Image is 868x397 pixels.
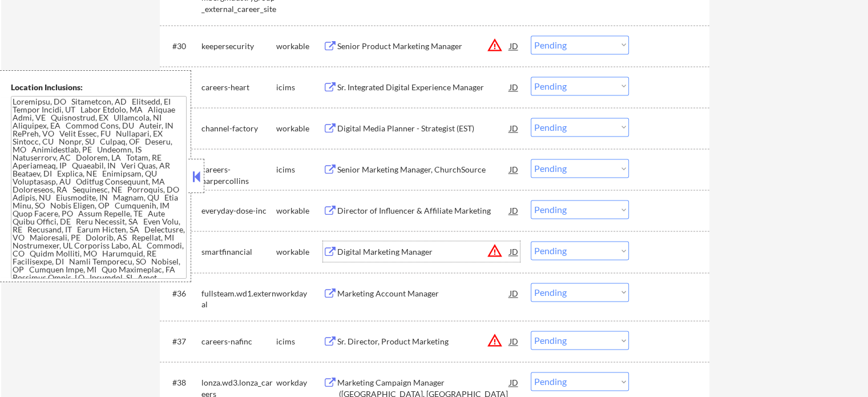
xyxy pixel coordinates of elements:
div: Sr. Director, Product Marketing [337,336,510,347]
div: Sr. Integrated Digital Experience Manager [337,82,510,93]
div: #38 [172,377,192,388]
div: #30 [172,41,192,52]
button: warning_amber [487,332,503,348]
div: JD [508,118,520,138]
div: Director of Influencer & Affiliate Marketing [337,205,510,216]
div: Digital Marketing Manager [337,246,510,258]
div: JD [508,241,520,262]
div: workable [276,246,323,258]
div: Senior Product Marketing Manager [337,41,510,52]
div: JD [508,283,520,303]
div: careers-nafinc [201,336,276,347]
div: smartfinancial [201,246,276,258]
div: Location Inclusions: [11,82,187,93]
div: JD [508,159,520,179]
div: JD [508,331,520,351]
div: #36 [172,288,192,299]
button: warning_amber [487,243,503,259]
div: channel-factory [201,123,276,134]
div: fullsteam.wd1.external [201,288,276,310]
div: Marketing Account Manager [337,288,510,299]
div: careers-harpercollins [201,164,276,186]
div: workable [276,41,323,52]
div: icims [276,164,323,175]
div: workable [276,205,323,216]
div: workable [276,123,323,134]
div: keepersecurity [201,41,276,52]
div: JD [508,35,520,56]
div: JD [508,77,520,97]
div: JD [508,200,520,220]
div: careers-heart [201,82,276,93]
div: workday [276,377,323,388]
div: Senior Marketing Manager, ChurchSource [337,164,510,175]
div: icims [276,336,323,347]
div: Digital Media Planner - Strategist (EST) [337,123,510,134]
div: #37 [172,336,192,347]
button: warning_amber [487,37,503,53]
div: workday [276,288,323,299]
div: everyday-dose-inc [201,205,276,216]
div: JD [508,372,520,392]
div: icims [276,82,323,93]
